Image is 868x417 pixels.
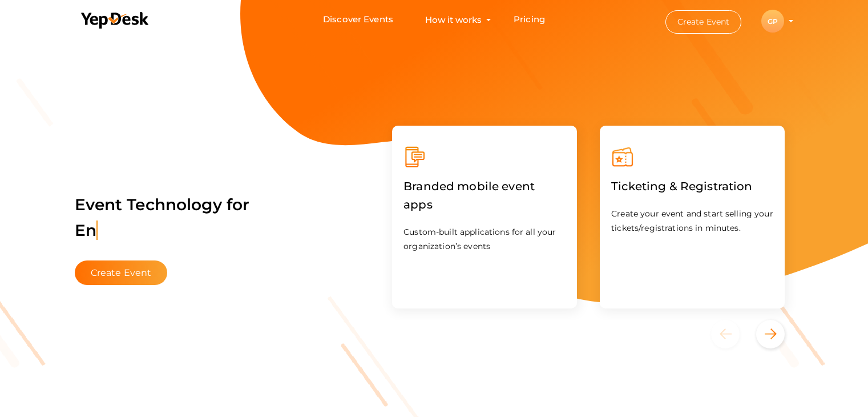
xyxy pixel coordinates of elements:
[758,9,788,33] button: GP
[75,178,250,258] label: Event Technology for
[403,200,566,211] a: Branded mobile event apps
[514,9,545,30] a: Pricing
[611,169,752,204] label: Ticketing & Registration
[422,9,485,30] button: How it works
[665,10,742,34] button: Create Event
[761,17,784,26] profile-pic: GP
[75,220,98,240] span: En
[403,225,566,254] p: Custom-built applications for all your organization’s events
[756,320,785,348] button: Next
[403,169,566,222] label: Branded mobile event apps
[711,320,754,348] button: Previous
[75,260,168,285] button: Create Event
[611,207,773,235] p: Create your event and start selling your tickets/registrations in minutes.
[761,10,784,33] div: GP
[611,182,752,193] a: Ticketing & Registration
[323,9,393,30] a: Discover Events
